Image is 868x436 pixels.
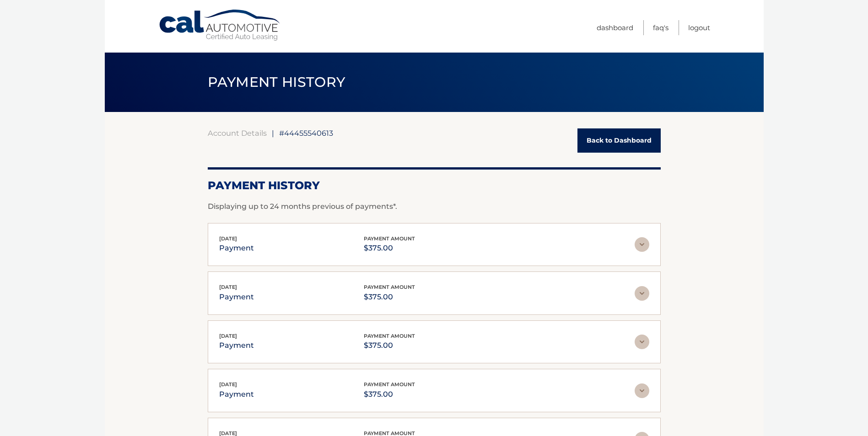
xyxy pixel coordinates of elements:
img: accordion-rest.svg [635,286,649,301]
span: [DATE] [219,284,237,290]
a: Account Details [208,128,267,138]
span: payment amount [364,333,415,339]
p: payment [219,388,254,401]
p: payment [219,291,254,303]
h2: Payment History [208,179,661,192]
p: $375.00 [364,242,415,255]
span: #44455540613 [279,128,333,138]
img: accordion-rest.svg [635,383,649,398]
span: [DATE] [219,235,237,242]
p: $375.00 [364,339,415,352]
span: [DATE] [219,333,237,339]
a: Back to Dashboard [577,128,661,153]
span: payment amount [364,235,415,242]
a: Dashboard [597,20,633,35]
p: Displaying up to 24 months previous of payments*. [208,201,661,212]
span: [DATE] [219,381,237,388]
p: $375.00 [364,291,415,303]
a: Logout [688,20,710,35]
a: Cal Automotive [158,9,282,42]
a: FAQ's [653,20,669,35]
img: accordion-rest.svg [635,335,649,349]
p: payment [219,242,254,255]
span: | [272,128,274,138]
span: PAYMENT HISTORY [208,74,345,90]
p: $375.00 [364,388,415,401]
img: accordion-rest.svg [635,237,649,252]
span: payment amount [364,284,415,290]
span: payment amount [364,381,415,388]
p: payment [219,339,254,352]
